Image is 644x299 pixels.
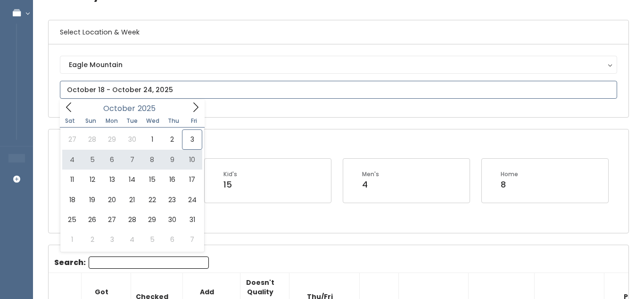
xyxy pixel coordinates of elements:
[142,190,162,210] span: October 22, 2025
[182,230,202,249] span: November 7, 2025
[102,210,122,230] span: October 27, 2025
[82,190,102,210] span: October 19, 2025
[223,170,237,179] div: Kid's
[142,150,162,170] span: October 8, 2025
[135,103,164,114] input: Year
[223,179,237,191] div: 15
[103,105,135,112] span: October
[501,170,518,179] div: Home
[122,150,142,170] span: October 7, 2025
[101,118,122,124] span: Mon
[122,190,142,210] span: October 21, 2025
[62,230,82,249] span: November 1, 2025
[60,81,617,99] input: October 18 - October 24, 2025
[184,118,205,124] span: Fri
[122,129,142,149] span: September 30, 2025
[182,129,202,149] span: October 3, 2025
[362,170,379,179] div: Men's
[182,150,202,170] span: October 10, 2025
[82,150,102,170] span: October 5, 2025
[102,190,122,210] span: October 20, 2025
[142,170,162,189] span: October 15, 2025
[62,129,82,149] span: September 27, 2025
[82,210,102,230] span: October 26, 2025
[362,179,379,191] div: 4
[122,210,142,230] span: October 28, 2025
[69,60,608,70] div: Eagle Mountain
[49,20,628,44] h6: Select Location & Week
[54,256,209,269] label: Search:
[182,210,202,230] span: October 31, 2025
[142,118,163,124] span: Wed
[122,170,142,189] span: October 14, 2025
[62,210,82,230] span: October 25, 2025
[82,230,102,249] span: November 2, 2025
[122,118,142,124] span: Tue
[102,150,122,170] span: October 6, 2025
[162,170,182,189] span: October 16, 2025
[162,190,182,210] span: October 23, 2025
[162,129,182,149] span: October 2, 2025
[182,190,202,210] span: October 24, 2025
[162,230,182,249] span: November 6, 2025
[102,170,122,189] span: October 13, 2025
[62,170,82,189] span: October 11, 2025
[102,230,122,249] span: November 3, 2025
[62,150,82,170] span: October 4, 2025
[162,210,182,230] span: October 30, 2025
[142,129,162,149] span: October 1, 2025
[162,150,182,170] span: October 9, 2025
[60,118,81,124] span: Sat
[122,230,142,249] span: November 4, 2025
[89,256,209,269] input: Search:
[82,129,102,149] span: September 28, 2025
[142,230,162,249] span: November 5, 2025
[62,190,82,210] span: October 18, 2025
[81,118,101,124] span: Sun
[182,170,202,189] span: October 17, 2025
[60,56,617,74] button: Eagle Mountain
[501,179,518,191] div: 8
[82,170,102,189] span: October 12, 2025
[142,210,162,230] span: October 29, 2025
[163,118,184,124] span: Thu
[102,129,122,149] span: September 29, 2025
